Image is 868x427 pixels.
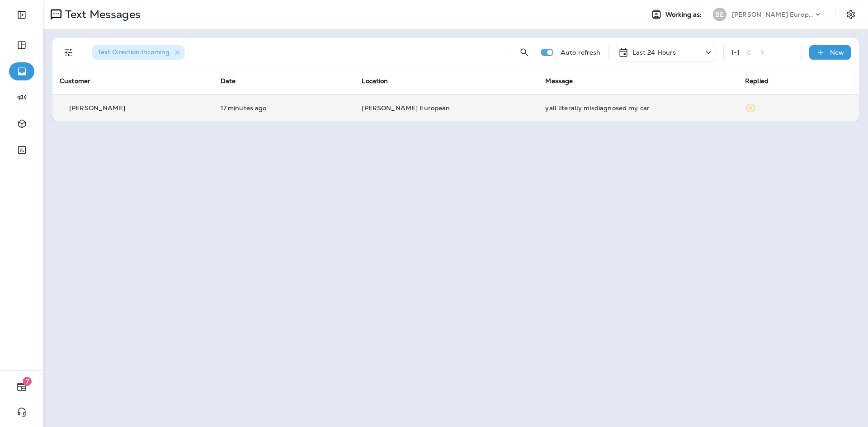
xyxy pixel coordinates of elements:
span: Working as: [665,11,704,19]
span: Date [221,77,236,85]
p: Last 24 Hours [632,49,676,56]
div: 1 - 1 [731,49,740,56]
button: 7 [9,378,34,396]
span: Replied [745,77,769,85]
button: Search Messages [515,43,533,61]
p: Auto refresh [561,49,601,56]
p: Oct 8, 2025 10:12 AM [221,104,348,112]
p: [PERSON_NAME] [69,104,125,112]
span: Customer [60,77,90,85]
p: New [830,49,844,56]
div: Text Direction:Incoming [92,45,184,60]
span: [PERSON_NAME] European [362,104,450,112]
span: 7 [23,377,32,386]
p: Text Messages [61,8,141,21]
p: [PERSON_NAME] European Autoworks [732,11,813,18]
button: Expand Sidebar [9,6,34,24]
span: Location [362,77,388,85]
span: Text Direction : Incoming [98,48,170,56]
button: Settings [843,6,859,23]
button: Filters [60,43,78,61]
div: yall literally misdiagnosed my car [545,104,731,112]
div: BE [713,8,726,21]
span: Message [545,77,573,85]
